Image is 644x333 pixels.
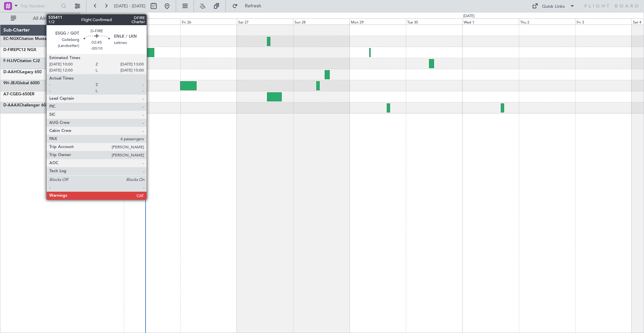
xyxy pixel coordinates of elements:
button: All Aircraft [7,13,73,24]
a: D-AAHOLegacy 650 [3,70,42,74]
span: [DATE] - [DATE] [114,3,146,9]
span: EC-NGX [3,37,19,41]
span: D-AAAX [3,103,19,107]
div: Fri 3 [575,18,632,25]
span: D-AAHO [3,70,20,74]
button: Quick Links [529,1,578,11]
div: Thu 2 [519,18,575,25]
span: F-HJJV [3,59,17,63]
a: F-HJJVCitation CJ2 [3,59,40,63]
div: Wed 24 [67,18,124,25]
a: D-FIREPC12 NGX [3,48,36,52]
div: Fri 26 [180,18,237,25]
div: Wed 1 [462,18,519,25]
div: Mon 29 [350,18,406,25]
div: Thu 25 [124,18,180,25]
span: D-FIRE [3,48,16,52]
span: 9H-JBJ [3,81,17,85]
a: EC-NGXCitation Mustang [3,37,51,41]
a: A7-CGEG-650ER [3,92,35,96]
div: Sat 27 [237,18,293,25]
input: Trip Number [20,1,59,11]
span: A7-CGE [3,92,18,96]
span: Refresh [239,4,267,8]
div: Quick Links [542,3,565,10]
div: [DATE] [463,13,475,19]
div: Sun 28 [293,18,350,25]
a: 9H-JBJGlobal 6000 [3,81,40,85]
a: D-AAAXChallenger 604 [3,103,48,107]
div: [DATE] [81,13,93,19]
button: Refresh [229,1,269,11]
div: Tue 30 [406,18,462,25]
span: All Aircraft [17,16,71,21]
